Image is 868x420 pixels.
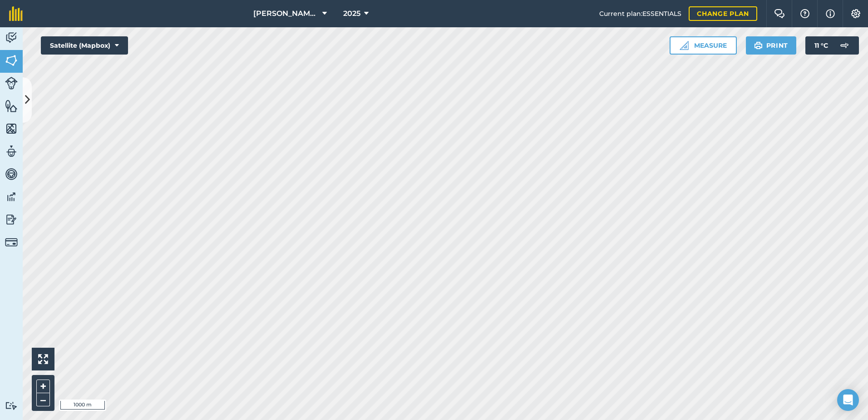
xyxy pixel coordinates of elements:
[5,401,18,410] img: svg+xml;base64,PD94bWwgdmVyc2lvbj0iMS4wIiBlbmNvZGluZz0idXRmLTgiPz4KPCEtLSBHZW5lcmF0b3I6IEFkb2JlIE...
[343,8,360,19] span: 2025
[5,213,18,226] img: svg+xml;base64,PD94bWwgdmVyc2lvbj0iMS4wIiBlbmNvZGluZz0idXRmLTgiPz4KPCEtLSBHZW5lcmF0b3I6IEFkb2JlIE...
[36,380,50,393] button: +
[680,41,689,50] img: Ruler icon
[689,6,757,21] a: Change plan
[5,167,18,181] img: svg+xml;base64,PD94bWwgdmVyc2lvbj0iMS4wIiBlbmNvZGluZz0idXRmLTgiPz4KPCEtLSBHZW5lcmF0b3I6IEFkb2JlIE...
[36,393,50,406] button: –
[5,54,18,67] img: svg+xml;base64,PHN2ZyB4bWxucz0iaHR0cDovL3d3dy53My5vcmcvMjAwMC9zdmciIHdpZHRoPSI1NiIgaGVpZ2h0PSI2MC...
[670,36,737,55] button: Measure
[835,36,853,55] img: svg+xml;base64,PD94bWwgdmVyc2lvbj0iMS4wIiBlbmNvZGluZz0idXRmLTgiPz4KPCEtLSBHZW5lcmF0b3I6IEFkb2JlIE...
[746,36,797,55] button: Print
[5,145,18,158] img: svg+xml;base64,PD94bWwgdmVyc2lvbj0iMS4wIiBlbmNvZGluZz0idXRmLTgiPz4KPCEtLSBHZW5lcmF0b3I6IEFkb2JlIE...
[253,8,319,19] span: [PERSON_NAME] ASAHI PADDOCKS
[599,9,681,19] span: Current plan : ESSENTIALS
[38,354,48,364] img: Four arrows, one pointing top left, one top right, one bottom right and the last bottom left
[5,77,18,90] img: svg+xml;base64,PD94bWwgdmVyc2lvbj0iMS4wIiBlbmNvZGluZz0idXRmLTgiPz4KPCEtLSBHZW5lcmF0b3I6IEFkb2JlIE...
[5,122,18,135] img: svg+xml;base64,PHN2ZyB4bWxucz0iaHR0cDovL3d3dy53My5vcmcvMjAwMC9zdmciIHdpZHRoPSI1NiIgaGVpZ2h0PSI2MC...
[41,36,128,55] button: Satellite (Mapbox)
[837,389,859,411] div: Open Intercom Messenger
[799,9,810,18] img: A question mark icon
[754,40,763,51] img: svg+xml;base64,PHN2ZyB4bWxucz0iaHR0cDovL3d3dy53My5vcmcvMjAwMC9zdmciIHdpZHRoPSIxOSIgaGVpZ2h0PSIyNC...
[805,36,859,55] button: 11 °C
[9,6,23,21] img: fieldmargin Logo
[850,9,861,18] img: A cog icon
[814,36,828,55] span: 11 ° C
[774,9,785,18] img: Two speech bubbles overlapping with the left bubble in the forefront
[5,31,18,45] img: svg+xml;base64,PD94bWwgdmVyc2lvbj0iMS4wIiBlbmNvZGluZz0idXRmLTgiPz4KPCEtLSBHZW5lcmF0b3I6IEFkb2JlIE...
[5,190,18,204] img: svg+xml;base64,PD94bWwgdmVyc2lvbj0iMS4wIiBlbmNvZGluZz0idXRmLTgiPz4KPCEtLSBHZW5lcmF0b3I6IEFkb2JlIE...
[826,8,835,19] img: svg+xml;base64,PHN2ZyB4bWxucz0iaHR0cDovL3d3dy53My5vcmcvMjAwMC9zdmciIHdpZHRoPSIxNyIgaGVpZ2h0PSIxNy...
[5,236,18,249] img: svg+xml;base64,PD94bWwgdmVyc2lvbj0iMS4wIiBlbmNvZGluZz0idXRmLTgiPz4KPCEtLSBHZW5lcmF0b3I6IEFkb2JlIE...
[5,99,18,113] img: svg+xml;base64,PHN2ZyB4bWxucz0iaHR0cDovL3d3dy53My5vcmcvMjAwMC9zdmciIHdpZHRoPSI1NiIgaGVpZ2h0PSI2MC...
